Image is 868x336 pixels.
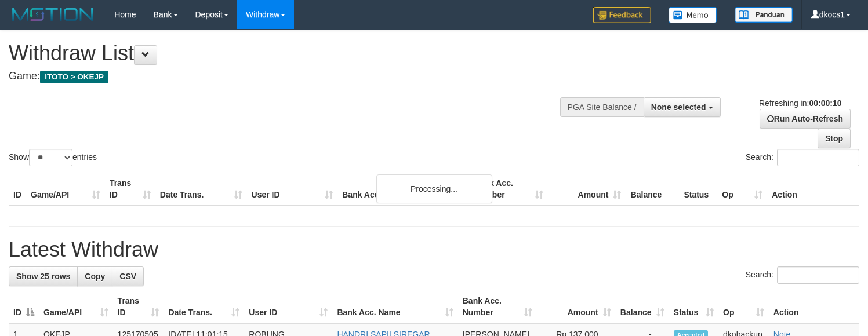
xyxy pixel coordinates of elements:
th: Status [679,173,717,206]
th: ID: activate to sort column descending [9,290,39,323]
img: Feedback.jpg [593,7,651,23]
th: Balance: activate to sort column ascending [616,290,669,323]
th: Op [717,173,767,206]
th: Date Trans.: activate to sort column ascending [164,290,244,323]
span: Refreshing in: [759,98,841,108]
input: Search: [777,266,859,284]
a: Run Auto-Refresh [760,109,851,129]
th: Bank Acc. Number [470,173,548,206]
label: Search: [746,266,859,284]
th: User ID: activate to sort column ascending [244,290,332,323]
th: Amount [548,173,626,206]
a: Stop [818,129,851,148]
th: Trans ID: activate to sort column ascending [113,290,164,323]
h4: Game: [9,71,567,82]
th: Trans ID [105,173,155,206]
th: Action [767,173,859,206]
label: Search: [746,149,859,166]
h1: Withdraw List [9,42,567,65]
th: ID [9,173,26,206]
button: None selected [644,97,721,117]
input: Search: [777,149,859,166]
strong: 00:00:10 [809,98,841,108]
select: Showentries [29,149,72,166]
div: Processing... [376,174,492,203]
a: Show 25 rows [9,266,78,286]
span: CSV [119,272,136,281]
th: Bank Acc. Name [337,173,469,206]
img: Button%20Memo.svg [669,7,717,23]
img: panduan.png [735,7,793,23]
th: Bank Acc. Number: activate to sort column ascending [458,290,537,323]
th: Amount: activate to sort column ascending [537,290,615,323]
span: Copy [85,272,105,281]
a: CSV [112,266,144,286]
span: ITOTO > OKEJP [40,71,108,83]
img: MOTION_logo.png [9,6,97,23]
th: User ID [247,173,338,206]
span: None selected [651,103,706,112]
th: Status: activate to sort column ascending [669,290,719,323]
th: Game/API [26,173,105,206]
th: Bank Acc. Name: activate to sort column ascending [332,290,457,323]
th: Date Trans. [155,173,247,206]
h1: Latest Withdraw [9,238,859,261]
th: Game/API: activate to sort column ascending [39,290,113,323]
div: PGA Site Balance / [560,97,644,117]
th: Action [769,290,859,323]
label: Show entries [9,149,97,166]
span: Show 25 rows [16,272,70,281]
th: Balance [626,173,679,206]
a: Copy [77,266,112,286]
th: Op: activate to sort column ascending [718,290,769,323]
